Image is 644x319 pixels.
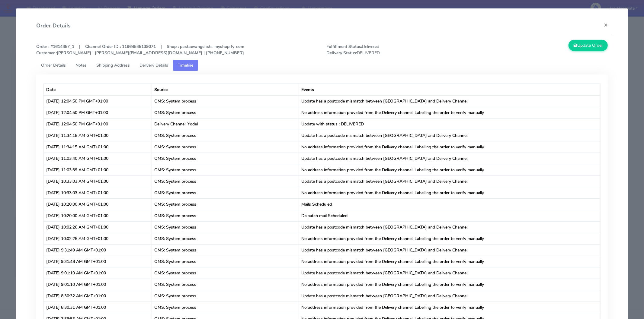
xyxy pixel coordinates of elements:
td: [DATE] 10:02:26 AM GMT+01:00 [44,221,152,233]
td: No address information provided from the Delivery channel. Labelling the order to verify manually [299,233,600,244]
td: Update has a postcode mismatch between [GEOGRAPHIC_DATA] and Delivery Channel. [299,175,600,187]
span: Delivered DELIVERED [322,43,467,56]
h4: Order Details [36,22,71,30]
td: [DATE] 8:30:32 AM GMT+01:00 [44,290,152,302]
td: No address information provided from the Delivery channel. Labelling the order to verify manually [299,107,600,118]
span: Timeline [178,62,193,68]
td: Delivery Channel: Yodel [152,118,299,130]
td: Update has a postcode mismatch between [GEOGRAPHIC_DATA] and Delivery Channel. [299,153,600,164]
td: Update has a postcode mismatch between [GEOGRAPHIC_DATA] and Delivery Channel. [299,221,600,233]
td: OMS: System process [152,153,299,164]
td: [DATE] 9:31:48 AM GMT+01:00 [44,256,152,267]
td: [DATE] 8:30:31 AM GMT+01:00 [44,302,152,313]
td: OMS: System process [152,107,299,118]
td: [DATE] 10:33:03 AM GMT+01:00 [44,175,152,187]
td: [DATE] 12:04:50 PM GMT+01:00 [44,95,152,107]
th: Events [299,84,600,95]
td: No address information provided from the Delivery channel. Labelling the order to verify manually [299,279,600,290]
td: [DATE] 9:01:10 AM GMT+01:00 [44,267,152,279]
th: Source [152,84,299,95]
td: OMS: System process [152,244,299,256]
td: No address information provided from the Delivery channel. Labelling the order to verify manually [299,256,600,267]
span: Shipping Address [96,62,130,68]
span: Order Details [41,62,66,68]
td: Update with status : DELIVERED [299,118,600,130]
td: Update has a postcode mismatch between [GEOGRAPHIC_DATA] and Delivery Channel. [299,267,600,279]
td: Update has a postcode mismatch between [GEOGRAPHIC_DATA] and Delivery Channel. [299,130,600,141]
td: OMS: System process [152,302,299,313]
td: Mails Scheduled [299,198,600,210]
td: OMS: System process [152,233,299,244]
td: OMS: System process [152,267,299,279]
strong: Order : #1614357_1 | Channel Order ID : 11964545139071 | Shop : pastaevangelists-myshopify-com [P... [36,44,244,56]
span: Delivery Details [139,62,168,68]
button: Update Order [569,40,608,51]
td: No address information provided from the Delivery channel. Labelling the order to verify manually [299,141,600,153]
td: Dispatch mail Scheduled [299,210,600,221]
td: OMS: System process [152,198,299,210]
td: [DATE] 9:01:10 AM GMT+01:00 [44,279,152,290]
td: OMS: System process [152,187,299,198]
td: [DATE] 11:03:40 AM GMT+01:00 [44,153,152,164]
td: [DATE] 10:33:03 AM GMT+01:00 [44,187,152,198]
td: OMS: System process [152,141,299,153]
td: OMS: System process [152,164,299,175]
td: [DATE] 11:34:15 AM GMT+01:00 [44,141,152,153]
strong: Fulfillment Status: [326,44,362,49]
th: Date [44,84,152,95]
td: No address information provided from the Delivery channel. Labelling the order to verify manually [299,187,600,198]
td: [DATE] 11:03:39 AM GMT+01:00 [44,164,152,175]
td: No address information provided from the Delivery channel. Labelling the order to verify manually [299,164,600,175]
td: [DATE] 11:34:15 AM GMT+01:00 [44,130,152,141]
ul: Tabs [36,60,608,71]
button: Close [599,17,613,33]
td: OMS: System process [152,221,299,233]
td: No address information provided from the Delivery channel. Labelling the order to verify manually [299,302,600,313]
strong: Delivery Status: [326,50,357,56]
td: Update has a postcode mismatch between [GEOGRAPHIC_DATA] and Delivery Channel. [299,244,600,256]
td: [DATE] 12:04:50 PM GMT+01:00 [44,107,152,118]
strong: Customer : [36,50,57,56]
td: OMS: System process [152,279,299,290]
td: OMS: System process [152,175,299,187]
td: Update has a postcode mismatch between [GEOGRAPHIC_DATA] and Delivery Channel. [299,95,600,107]
td: [DATE] 10:20:00 AM GMT+01:00 [44,210,152,221]
span: Notes [75,62,87,68]
td: OMS: System process [152,210,299,221]
td: OMS: System process [152,130,299,141]
td: [DATE] 12:04:50 PM GMT+01:00 [44,118,152,130]
td: Update has a postcode mismatch between [GEOGRAPHIC_DATA] and Delivery Channel. [299,290,600,302]
td: OMS: System process [152,290,299,302]
td: OMS: System process [152,256,299,267]
td: [DATE] 10:20:00 AM GMT+01:00 [44,198,152,210]
td: [DATE] 9:31:49 AM GMT+01:00 [44,244,152,256]
td: OMS: System process [152,95,299,107]
td: [DATE] 10:02:25 AM GMT+01:00 [44,233,152,244]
